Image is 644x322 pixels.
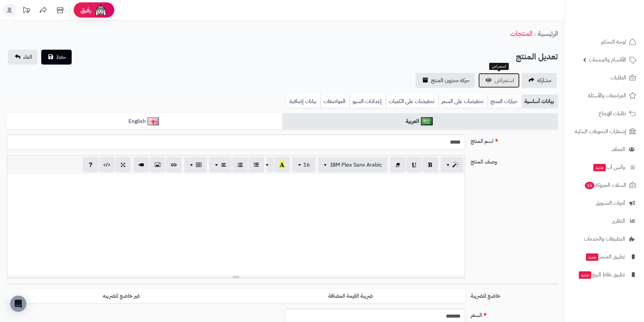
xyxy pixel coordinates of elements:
[569,195,640,211] a: أدوات التسويق
[579,271,591,279] span: جديد
[468,134,560,145] label: اسم المنتج
[282,113,558,130] a: العربية
[320,95,350,108] a: المواصفات
[569,88,640,104] a: المراجعات والأسئلة
[303,161,310,169] span: 16
[287,95,320,108] a: بيانات إضافية
[56,53,66,61] span: حفظ
[489,63,509,70] div: استعراض
[495,76,514,84] span: استعراض
[575,127,626,136] span: إشعارات التحويلات البنكية
[593,164,606,171] span: جديد
[611,73,626,82] span: الطلبات
[596,198,625,208] span: أدوات التسويق
[510,28,532,39] a: المنتجات
[94,3,108,17] img: ai-face.png
[487,95,522,108] a: خيارات المنتج
[147,117,159,125] img: English
[569,123,640,140] a: إشعارات التحويلات البنكية
[350,95,386,108] a: إعدادات السيو
[569,105,640,122] a: طلبات الإرجاع
[569,213,640,229] a: التقارير
[80,6,91,14] span: رفيق
[569,177,640,193] a: السلات المتروكة16
[431,76,470,84] span: حركة مخزون المنتج
[386,95,438,108] a: تخفيضات على الكميات
[516,50,558,64] h2: تعديل المنتج
[18,3,35,19] a: تحديثات المنصة
[569,70,640,86] a: الطلبات
[584,180,626,190] span: السلات المتروكة
[569,231,640,247] a: التطبيقات والخدمات
[468,308,560,319] label: السعر
[23,53,32,61] span: الغاء
[468,155,560,166] label: وصف المنتج
[569,141,640,157] a: العملاء
[585,252,625,262] span: تطبيق المتجر
[421,117,433,125] img: العربية
[538,28,558,39] a: الرئيسية
[612,216,625,226] span: التقارير
[318,157,387,172] button: IBM Plex Sans Arabic
[537,76,551,84] span: مشاركه
[612,145,625,154] span: العملاء
[478,73,520,88] a: استعراض
[599,109,626,118] span: طلبات الإرجاع
[586,253,598,261] span: جديد
[10,296,26,312] div: Open Intercom Messenger
[7,289,236,303] label: غير خاضع للضريبه
[8,50,38,65] a: الغاء
[578,270,625,279] span: تطبيق نقاط البيع
[588,91,626,100] span: المراجعات والأسئلة
[589,55,626,65] span: الأقسام والمنتجات
[601,37,626,47] span: لوحة التحكم
[415,73,475,88] a: حركة مخزون المنتج
[569,159,640,175] a: وآتس آبجديد
[330,161,382,169] span: IBM Plex Sans Arabic
[236,289,465,303] label: ضريبة القيمة المضافة
[522,73,557,88] a: مشاركه
[569,249,640,265] a: تطبيق المتجرجديد
[593,163,625,172] span: وآتس آب
[569,34,640,50] a: لوحة التحكم
[522,95,558,108] a: بيانات أساسية
[438,95,487,108] a: تخفيضات على السعر
[584,234,625,244] span: التطبيقات والخدمات
[585,182,594,189] span: 16
[292,157,315,172] button: 16
[7,113,282,130] a: English
[41,50,72,65] button: حفظ
[569,267,640,283] a: تطبيق نقاط البيعجديد
[468,289,560,300] label: خاضع للضريبة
